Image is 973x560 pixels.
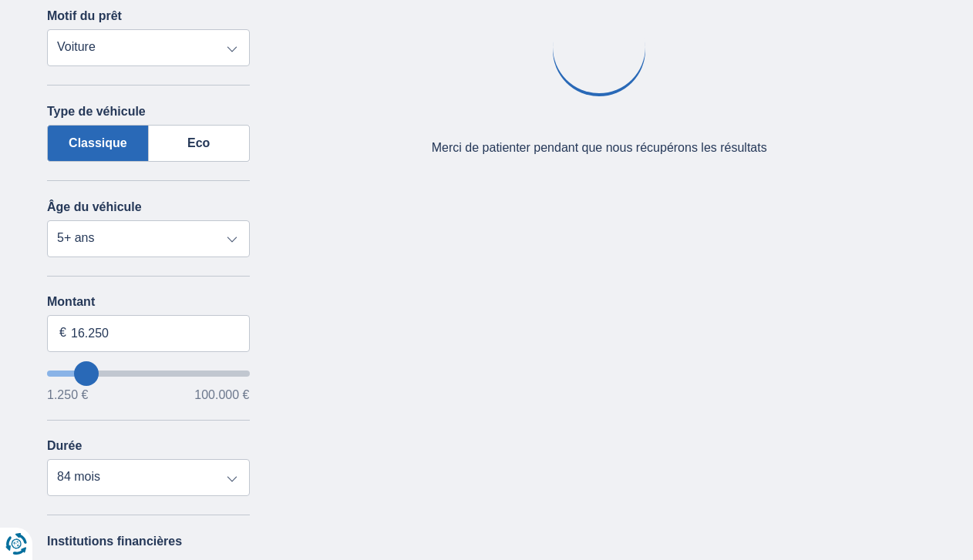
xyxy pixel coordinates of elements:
[59,324,66,342] span: €
[47,105,146,119] label: Type de véhicule
[47,535,182,548] label: Institutions financières
[194,389,249,401] span: 100.000 €
[149,125,250,162] label: Eco
[47,389,88,401] span: 1.250 €
[432,139,767,157] div: Merci de patienter pendant que nous récupérons les résultats
[47,371,250,377] input: wantToBorrow
[47,295,250,309] label: Montant
[47,125,149,162] label: Classique
[47,9,122,23] label: Motif du prêt
[47,439,82,453] label: Durée
[47,200,142,214] label: Âge du véhicule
